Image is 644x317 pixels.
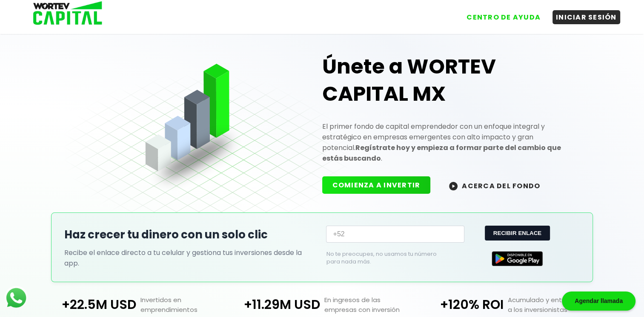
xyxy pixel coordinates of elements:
button: CENTRO DE AYUDA [463,10,544,24]
a: COMIENZA A INVERTIR [322,180,439,190]
h2: Haz crecer tu dinero con un solo clic [64,226,318,243]
p: +11.29M USD [230,295,320,314]
button: RECIBIR ENLACE [485,226,550,241]
p: Acumulado y entregado a los inversionistas [504,295,598,314]
img: logos_whatsapp-icon.242b2217.svg [4,286,28,310]
p: Recibe el enlace directo a tu celular y gestiona tus inversiones desde la app. [64,247,318,269]
div: Agendar llamada [562,292,635,311]
p: No te preocupes, no usamos tu número para nada más. [326,250,451,266]
p: +120% ROI [414,295,504,314]
button: INICIAR SESIÓN [552,10,620,24]
strong: Regístrate hoy y empieza a formar parte del cambio que estás buscando [322,143,561,163]
button: ACERCA DEL FONDO [439,176,550,195]
img: wortev-capital-acerca-del-fondo [449,182,458,190]
p: Invertidos en emprendimientos [136,295,230,314]
a: INICIAR SESIÓN [544,4,620,24]
img: Google Play [492,251,543,266]
h1: Únete a WORTEV CAPITAL MX [322,53,580,108]
button: COMIENZA A INVERTIR [322,176,431,194]
p: +22.5M USD [47,295,137,314]
a: CENTRO DE AYUDA [455,4,544,24]
p: El primer fondo de capital emprendedor con un enfoque integral y estratégico en empresas emergent... [322,121,580,164]
p: En ingresos de las empresas con inversión [320,295,414,314]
